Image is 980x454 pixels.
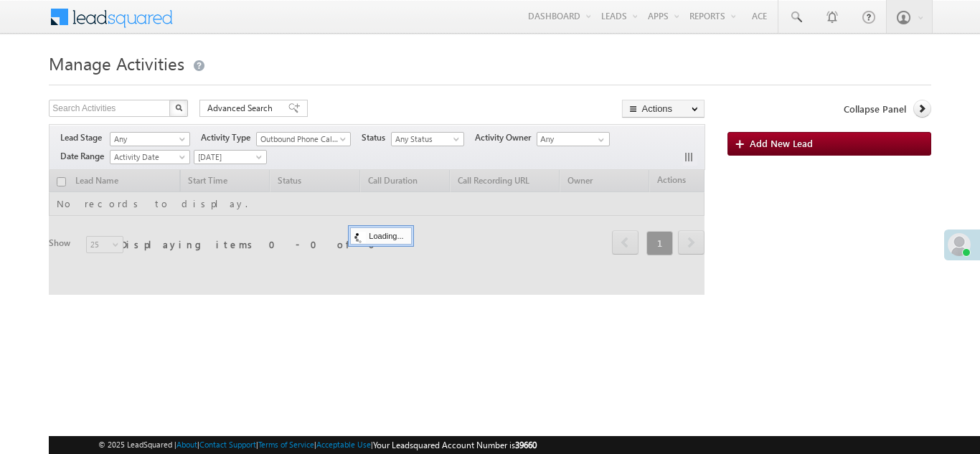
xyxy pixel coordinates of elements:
div: Loading... [350,227,411,245]
span: Any [110,133,185,146]
span: Date Range [60,150,110,163]
a: Show All Items [590,133,608,147]
span: Activity Owner [475,131,537,144]
a: Contact Support [199,440,256,449]
span: Your Leadsquared Account Number is [373,440,537,450]
span: Outbound Phone Call Activity [257,133,344,146]
span: [DATE] [194,151,263,164]
a: Outbound Phone Call Activity [256,132,351,146]
a: Any Status [391,132,464,146]
a: Any [110,132,190,146]
span: Activity Date [110,151,185,164]
a: About [176,440,197,449]
a: Acceptable Use [316,440,371,449]
span: Any Status [392,133,460,146]
a: Terms of Service [258,440,314,449]
span: Advanced Search [207,102,277,115]
span: © 2025 LeadSquared | | | | | [98,438,537,452]
span: Activity Type [201,131,256,144]
span: Status [362,131,391,144]
input: Type to Search [537,132,610,146]
span: Add New Lead [750,137,813,149]
a: Activity Date [110,150,190,164]
span: Lead Stage [60,131,108,144]
img: Search [175,104,182,111]
span: Manage Activities [49,52,184,75]
span: 39660 [515,440,537,450]
button: Actions [622,100,705,118]
a: [DATE] [194,150,267,164]
span: Collapse Panel [844,103,906,115]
